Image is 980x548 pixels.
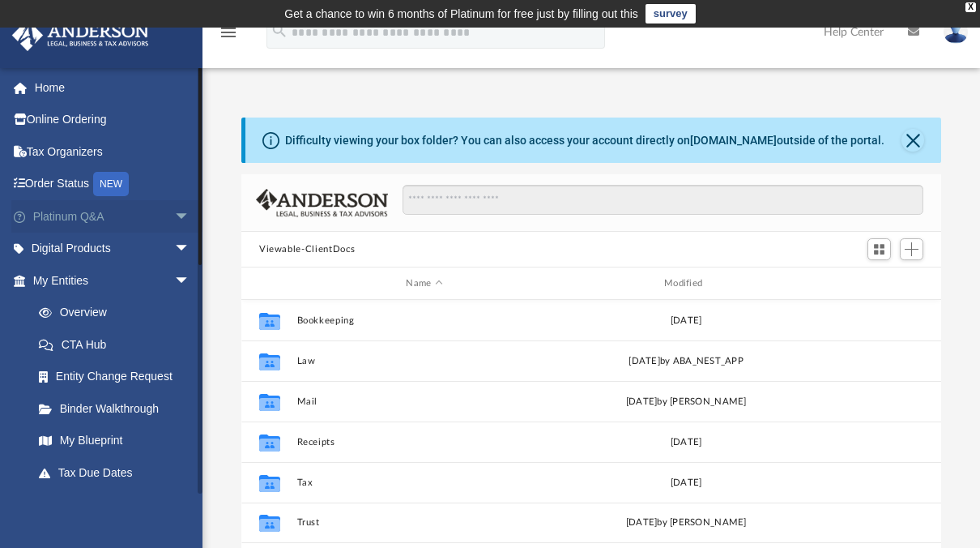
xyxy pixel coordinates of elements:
a: CTA Hub [23,328,215,361]
div: [DATE] [559,314,814,328]
i: search [271,22,288,40]
span: arrow_drop_down [174,264,207,298]
a: Entity Change Request [23,361,215,393]
div: [DATE] by ABA_NEST_APP [559,354,814,369]
a: Binder Walkthrough [23,392,215,425]
img: User Pic [944,20,968,44]
a: Order StatusNEW [11,168,215,201]
div: id [820,276,934,291]
a: My Entitiesarrow_drop_down [11,264,215,297]
a: Platinum Q&Aarrow_drop_down [11,200,215,233]
a: Tax Organizers [11,135,215,168]
div: close [965,2,976,12]
a: Tax Due Dates [23,456,215,489]
div: Modified [558,276,813,291]
span: arrow_drop_down [174,200,207,233]
div: NEW [93,172,129,196]
a: Overview [23,297,215,329]
img: Anderson Advisors Platinum Portal [7,19,154,51]
a: My Anderson Teamarrow_drop_down [11,489,207,521]
button: Close [901,129,924,152]
button: Add [900,238,924,261]
span: arrow_drop_down [174,233,207,266]
input: Search files and folders [403,185,923,216]
div: Name [296,276,552,291]
button: Tax [297,477,552,488]
div: [DATE] [559,435,814,450]
button: Trust [297,517,552,528]
div: Get a chance to win 6 months of Platinum for free just by filling out this [284,4,638,24]
button: Mail [297,396,552,407]
span: arrow_drop_down [174,489,207,522]
a: Digital Productsarrow_drop_down [11,233,215,265]
button: Law [297,356,552,366]
button: Switch to Grid View [867,238,892,261]
div: id [249,276,289,291]
a: Home [11,71,215,104]
a: survey [646,4,696,24]
button: Bookkeeping [297,315,552,326]
div: Difficulty viewing your box folder? You can also access your account directly on outside of the p... [285,132,884,149]
i: menu [219,23,238,42]
button: Viewable-ClientDocs [259,242,355,257]
div: [DATE] by [PERSON_NAME] [559,395,814,409]
div: [DATE] by [PERSON_NAME] [559,516,814,530]
div: [DATE] [559,476,814,490]
a: My Blueprint [23,425,207,457]
a: [DOMAIN_NAME] [690,134,777,147]
button: Receipts [297,437,552,447]
a: menu [219,31,238,42]
a: Online Ordering [11,104,215,136]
